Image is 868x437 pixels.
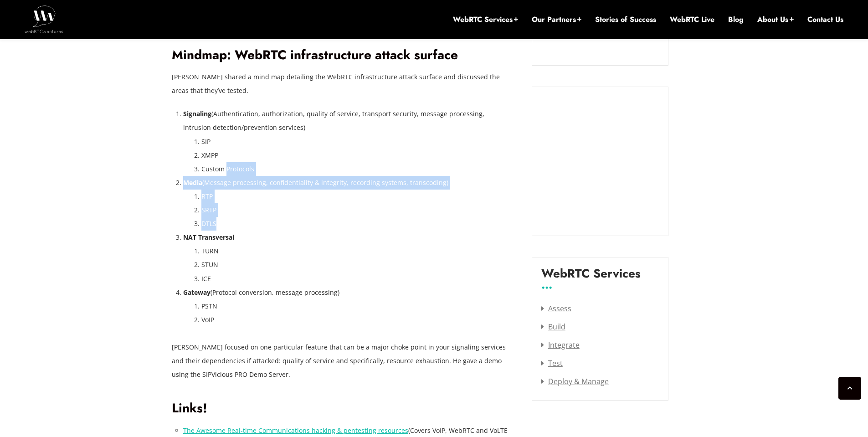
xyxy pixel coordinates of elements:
li: (Protocol conversion, message processing) [183,286,514,327]
a: About Us [757,15,794,25]
a: WebRTC Live [670,15,714,25]
a: Test [541,358,563,368]
label: WebRTC Services [541,267,641,288]
p: [PERSON_NAME] shared a mind map detailing the WebRTC infrastructure attack surface and discussed ... [172,70,514,98]
a: Assess [541,303,571,314]
a: The Awesome Real-time Communications hacking & pentesting resources [183,426,408,435]
a: WebRTC Services [453,15,518,25]
li: XMPP [201,149,514,162]
p: [PERSON_NAME] focused on one particular feature that can be a major choke point in your signaling... [172,340,514,381]
a: Our Partners [532,15,581,25]
a: Integrate [541,340,580,350]
iframe: Embedded CTA [541,96,659,226]
li: Custom Protocols [201,162,514,176]
a: Blog [728,15,744,25]
li: PSTN [201,299,514,313]
img: WebRTC.ventures [25,5,63,33]
a: Contact Us [807,15,843,25]
li: ICE [201,272,514,286]
h2: Links! [172,401,514,416]
li: STUN [201,258,514,272]
li: DTLS [201,217,514,231]
li: RTP [201,190,514,203]
li: SIP [201,135,514,149]
a: Build [541,322,565,332]
li: VoIP [201,313,514,327]
strong: NAT Transversal [183,233,234,242]
strong: Signaling [183,109,211,118]
li: SRTP [201,203,514,217]
strong: Media [183,178,202,187]
a: Deploy & Manage [541,376,609,386]
a: Stories of Success [595,15,656,25]
strong: Gateway [183,288,211,297]
li: (Authentication, authorization, quality of service, transport security, message processing, intru... [183,107,514,175]
h2: Mindmap: WebRTC infrastructure attack surface [172,47,514,63]
li: (Message processing, confidentiality & integrity, recording systems, transcoding) [183,176,514,231]
li: TURN [201,244,514,258]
